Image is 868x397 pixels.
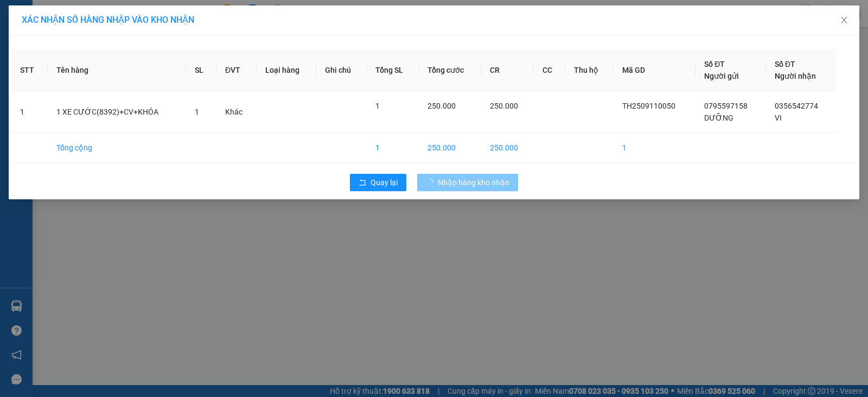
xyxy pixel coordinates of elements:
[534,49,565,91] th: CC
[490,102,518,110] span: 250.000
[775,114,782,122] span: VI
[216,49,257,91] th: ĐVT
[359,179,366,187] span: rollback
[367,49,419,91] th: Tổng SL
[775,102,818,110] span: 0356542774
[48,133,186,163] td: Tổng cộng
[375,102,380,110] span: 1
[316,49,367,91] th: Ghi chú
[704,102,748,110] span: 0795597158
[48,49,186,91] th: Tên hàng
[704,114,733,122] span: DƯỠNG
[216,91,257,133] td: Khác
[11,49,48,91] th: STT
[195,108,199,116] span: 1
[775,72,816,80] span: Người nhận
[481,49,534,91] th: CR
[186,49,216,91] th: SL
[481,133,534,163] td: 250.000
[426,179,438,186] span: loading
[367,133,419,163] td: 1
[829,5,859,36] button: Close
[419,133,481,163] td: 250.000
[22,15,194,25] span: XÁC NHẬN SỐ HÀNG NHẬP VÀO KHO NHẬN
[614,133,695,163] td: 1
[11,91,48,133] td: 1
[840,16,848,24] span: close
[417,174,518,191] button: Nhập hàng kho nhận
[438,177,509,188] span: Nhập hàng kho nhận
[704,60,725,68] span: Số ĐT
[48,91,186,133] td: 1 XE CƯỚC(8392)+CV+KHÓA
[775,60,795,68] span: Số ĐT
[565,49,614,91] th: Thu hộ
[614,49,695,91] th: Mã GD
[371,177,398,188] span: Quay lại
[427,102,456,110] span: 250.000
[622,102,675,110] span: TH2509110050
[419,49,481,91] th: Tổng cước
[350,174,406,191] button: rollbackQuay lại
[257,49,316,91] th: Loại hàng
[704,72,739,80] span: Người gửi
